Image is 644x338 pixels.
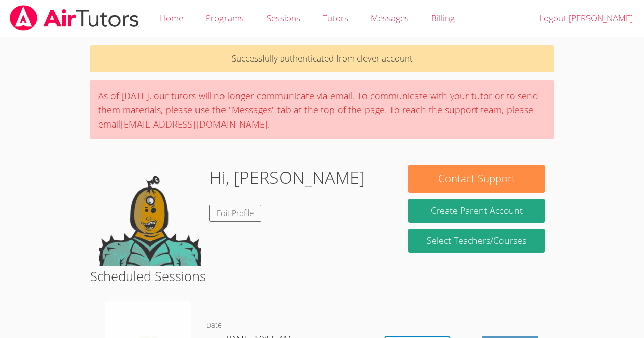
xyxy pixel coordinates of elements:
[408,199,544,223] button: Create Parent Account
[90,80,554,139] div: As of [DATE], our tutors will no longer communicate via email. To communicate with your tutor or ...
[9,5,140,31] img: airtutors_banner-c4298cdbf04f3fff15de1276eac7730deb9818008684d7c2e4769d2f7ddbe033.png
[408,165,544,193] button: Contact Support
[206,319,222,332] dt: Date
[90,266,554,286] h2: Scheduled Sessions
[371,12,409,24] span: Messages
[209,165,365,191] h1: Hi, [PERSON_NAME]
[408,229,544,253] a: Select Teachers/Courses
[99,165,201,266] img: default.png
[209,205,261,222] a: Edit Profile
[90,45,554,72] p: Successfully authenticated from clever account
